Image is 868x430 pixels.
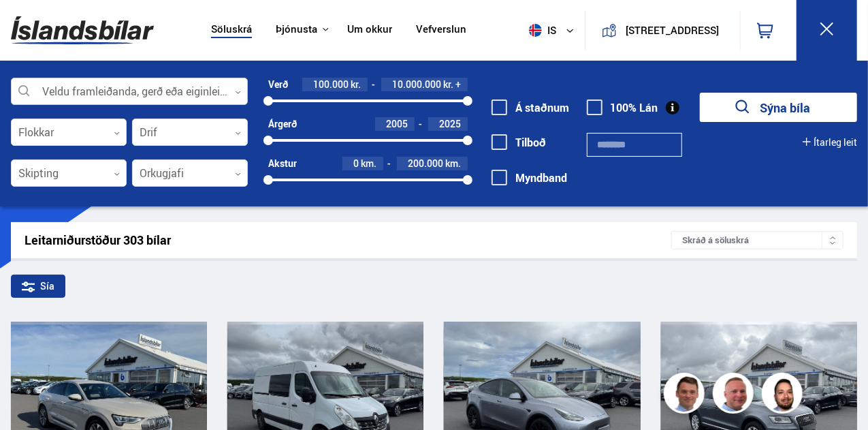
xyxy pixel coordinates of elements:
label: 100% Lán [587,102,658,114]
div: Verð [268,79,288,90]
a: [STREET_ADDRESS] [593,11,732,50]
button: Ítarleg leit [803,137,857,148]
img: G0Ugv5HjCgRt.svg [11,8,154,52]
img: FbJEzSuNWCJXmdc-.webp [666,375,707,416]
label: Tilboð [492,136,546,149]
span: is [524,24,558,37]
button: Sýna bíla [700,93,857,122]
button: [STREET_ADDRESS] [622,25,722,36]
img: nhp88E3Fdnt1Opn2.png [764,375,805,416]
span: 2025 [439,117,461,130]
span: 200.000 [408,157,443,170]
span: kr. [443,79,453,90]
span: 2005 [386,117,408,130]
div: Skráð á söluskrá [671,231,843,249]
span: 100.000 [313,78,349,91]
div: Árgerð [268,119,297,129]
div: Sía [11,275,65,298]
span: km. [361,158,376,169]
a: Um okkur [347,23,392,37]
button: is [524,10,585,50]
div: Akstur [268,158,297,169]
button: Open LiveChat chat widget [11,5,52,46]
img: svg+xml;base64,PHN2ZyB4bWxucz0iaHR0cDovL3d3dy53My5vcmcvMjAwMC9zdmciIHdpZHRoPSI1MTIiIGhlaWdodD0iNT... [529,24,542,37]
span: 10.000.000 [392,78,441,91]
img: siFngHWaQ9KaOqBr.png [715,375,756,416]
span: kr. [351,79,361,90]
span: + [455,79,461,90]
div: Leitarniðurstöður 303 bílar [25,233,671,247]
a: Söluskrá [211,23,252,37]
span: 0 [353,157,359,170]
label: Myndband [492,172,567,184]
span: km. [445,158,461,169]
a: Vefverslun [416,23,466,37]
label: Á staðnum [492,102,569,114]
button: Þjónusta [276,23,317,36]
